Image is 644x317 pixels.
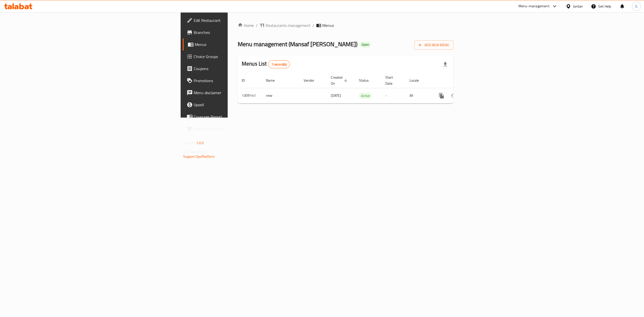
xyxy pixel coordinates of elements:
[183,140,195,146] span: Version:
[406,88,431,103] td: All
[304,77,321,83] span: Vendor
[196,140,204,146] span: 1.0.0
[266,77,281,83] span: Name
[183,63,288,75] a: Coupons
[183,87,288,99] a: Menu disclaimer
[431,73,488,88] th: Actions
[331,74,349,86] span: Created On
[183,148,206,155] span: Get support on:
[418,42,449,48] span: Add New Menu
[194,114,284,120] span: Coverage Report
[381,88,406,103] td: -
[435,90,448,102] button: more
[268,62,290,67] span: 1 record(s)
[439,58,451,70] div: Export file
[194,54,284,60] span: Choice Groups
[414,40,453,50] button: Add New Menu
[183,153,215,160] a: Support.OpsPlatform
[183,111,288,123] a: Coverage Report
[635,4,637,9] span: G
[194,126,284,132] span: Grocery Checklist
[573,4,583,9] div: Jordan
[410,77,425,83] span: Locale
[183,99,288,111] a: Upsell
[242,77,251,83] span: ID
[385,74,399,86] span: Start Date
[194,29,284,35] span: Branches
[183,26,288,38] a: Branches
[312,22,314,28] li: /
[268,60,290,68] div: Total records count
[359,42,371,47] span: Open
[238,38,357,50] span: Menu management ( Mansaf [PERSON_NAME] )
[242,60,290,68] h2: Menus List
[359,93,372,99] div: Active
[331,92,341,99] span: [DATE]
[183,38,288,50] a: Menus
[359,77,375,83] span: Status
[359,42,371,48] div: Open
[448,90,460,102] button: Change Status
[238,22,453,28] nav: breadcrumb
[183,14,288,26] a: Edit Restaurant
[183,123,288,135] a: Grocery Checklist
[194,66,284,72] span: Coupons
[183,75,288,87] a: Promotions
[238,73,488,103] table: enhanced table
[194,102,284,108] span: Upsell
[322,22,334,28] span: Menus
[518,3,549,9] div: Menu-management
[183,50,288,63] a: Choice Groups
[194,78,284,84] span: Promotions
[194,90,284,96] span: Menu disclaimer
[195,41,284,47] span: Menus
[194,17,284,23] span: Edit Restaurant
[359,93,372,99] span: Active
